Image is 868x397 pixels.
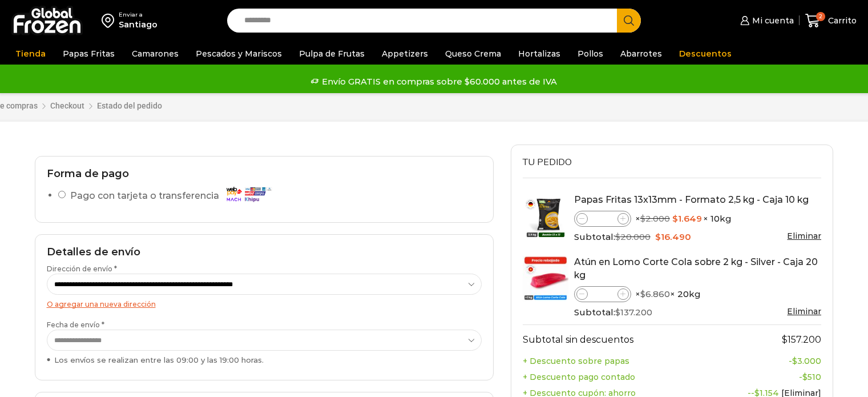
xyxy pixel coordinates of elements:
a: Hortalizas [512,43,566,65]
select: Dirección de envío * [47,274,482,295]
img: Pago con tarjeta o transferencia [223,184,274,204]
span: $ [672,213,678,224]
th: Subtotal sin descuentos [523,325,709,353]
h2: Detalles de envío [47,246,482,259]
a: Descuentos [673,43,737,65]
span: $ [640,288,645,299]
bdi: 510 [802,372,821,382]
span: Mi cuenta [749,15,794,26]
a: Tienda [10,43,51,65]
div: × × 20kg [574,286,822,302]
bdi: 137.200 [615,307,652,318]
span: $ [615,231,620,242]
label: Dirección de envío * [47,264,482,295]
th: + Descuento pago contado [523,369,709,385]
label: Pago con tarjeta o transferencia [70,186,277,206]
div: × × 10kg [574,211,822,227]
a: Atún en Lomo Corte Cola sobre 2 kg - Silver - Caja 20 kg [574,256,818,280]
input: Product quantity [588,287,617,301]
bdi: 157.200 [782,334,821,345]
bdi: 2.000 [640,213,670,224]
bdi: 16.490 [655,231,691,242]
bdi: 1.649 [672,213,702,224]
a: Pulpa de Frutas [293,43,370,65]
span: $ [802,372,808,382]
div: Santiago [119,19,158,30]
span: $ [640,213,645,224]
div: Enviar a [119,11,158,19]
span: $ [792,356,797,366]
label: Fecha de envío * [47,320,482,366]
a: 2 Carrito [805,7,857,34]
a: Queso Crema [439,43,507,65]
bdi: 3.000 [792,356,821,366]
select: Fecha de envío * Los envíos se realizan entre las 09:00 y las 19:00 horas. [47,330,482,351]
h2: Forma de pago [47,168,482,181]
a: Papas Fritas 13x13mm - Formato 2,5 kg - Caja 10 kg [574,194,809,205]
bdi: 6.860 [640,288,670,299]
a: Mi cuenta [737,9,793,32]
div: Subtotal: [574,306,822,319]
span: $ [782,334,788,345]
span: $ [655,231,661,242]
a: Eliminar [787,231,821,241]
span: 2 [816,12,825,21]
span: $ [615,307,620,318]
span: Tu pedido [523,156,572,169]
input: Product quantity [588,212,617,226]
div: Subtotal: [574,231,822,243]
a: Pescados y Mariscos [190,43,288,65]
a: Abarrotes [615,43,668,65]
a: Pollos [572,43,609,65]
bdi: 20.000 [615,231,651,242]
td: - [709,353,822,369]
th: + Descuento sobre papas [523,353,709,369]
div: Los envíos se realizan entre las 09:00 y las 19:00 horas. [47,355,482,366]
span: Carrito [825,15,857,26]
a: Appetizers [376,43,434,65]
a: O agregar una nueva dirección [47,300,156,308]
button: Search button [617,9,641,33]
a: Camarones [126,43,184,65]
a: Eliminar [787,306,821,316]
a: Papas Fritas [57,43,120,65]
td: - [709,369,822,385]
img: address-field-icon.svg [102,11,119,30]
